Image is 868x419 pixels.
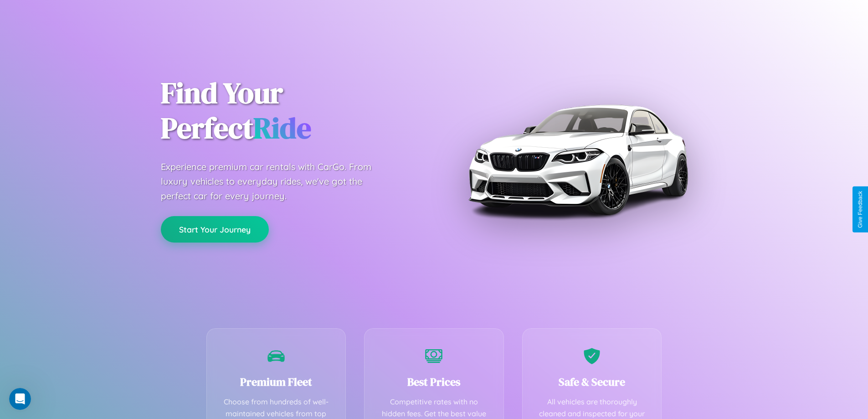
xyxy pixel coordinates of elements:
iframe: Intercom live chat [9,388,31,410]
span: Ride [253,108,311,148]
h3: Safe & Secure [536,374,648,389]
img: Premium BMW car rental vehicle [464,46,692,274]
button: Start Your Journey [161,216,269,243]
h1: Find Your Perfect [161,76,421,146]
h3: Premium Fleet [221,374,332,389]
p: Experience premium car rentals with CarGo. From luxury vehicles to everyday rides, we've got the ... [161,160,389,203]
h3: Best Prices [378,374,490,389]
div: Give Feedback [857,191,863,228]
